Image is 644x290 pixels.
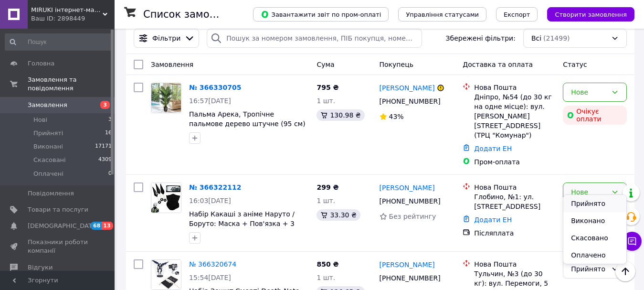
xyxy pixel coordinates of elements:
[207,29,422,48] input: Пошук за номером замовлення, ПІБ покупця, номером телефону, Email, номером накладної
[571,87,607,97] div: Нове
[189,84,241,91] a: № 366330705
[563,106,627,125] div: Очікує оплати
[398,7,486,21] button: Управління статусами
[31,14,115,23] div: Ваш ID: 2898449
[474,259,555,269] div: Нова Пошта
[474,228,555,238] div: Післяплата
[189,260,236,268] a: № 366320674
[28,189,74,198] span: Повідомлення
[143,9,240,20] h1: Список замовлень
[538,10,634,18] a: Створити замовлення
[317,197,335,204] span: 1 шт.
[474,269,555,288] div: Тульчин, №3 (до 30 кг): вул. Перемоги, 5
[317,109,364,121] div: 130.98 ₴
[28,238,88,255] span: Показники роботи компанії
[474,192,555,211] div: Глобино, №1: ул. [STREET_ADDRESS]
[380,83,435,93] a: [PERSON_NAME]
[5,33,113,51] input: Пошук
[547,7,634,21] button: Створити замовлення
[463,61,533,68] span: Доставка та оплата
[151,83,181,113] img: Фото товару
[189,110,306,147] a: Пальма Арека, Тропічне пальмове дерево штучне (95 см) | Areca Decor Palm Tree Ховея Кентія
[151,260,181,290] img: Фото товару
[531,33,541,43] span: Всі
[474,145,512,152] a: Додати ЕН
[152,33,180,43] span: Фільтри
[28,222,98,230] span: [DEMOGRAPHIC_DATA]
[151,61,193,68] span: Замовлення
[389,213,436,220] span: Без рейтингу
[105,129,112,138] span: 16
[543,34,570,42] span: (21499)
[555,11,627,18] span: Створити замовлення
[189,197,231,204] span: 16:03[DATE]
[563,229,626,247] li: Скасовано
[33,170,63,178] span: Оплачені
[108,116,112,124] span: 3
[317,209,360,221] div: 33.30 ₴
[563,195,626,212] li: Прийнято
[189,97,231,105] span: 16:57[DATE]
[389,113,404,120] span: 43%
[406,11,479,18] span: Управління статусами
[33,129,63,138] span: Прийняті
[151,183,181,213] a: Фото товару
[261,10,381,19] span: Завантажити звіт по пром-оплаті
[317,183,338,191] span: 299 ₴
[31,6,103,14] span: MIRUKI інтернет-магазин
[189,210,305,247] a: Набір Какаші з аніме Наруто / Боруто: Маска + Пов'язка + 3 Кунаї | Косплей Ніндзя Какаші Хатаке |...
[151,183,181,213] img: Фото товару
[100,101,110,109] span: 3
[33,116,47,124] span: Нові
[95,142,112,151] span: 17171
[446,33,516,43] span: Збережені фільтри:
[317,61,334,68] span: Cума
[98,156,112,164] span: 4309
[474,216,512,224] a: Додати ЕН
[102,222,113,230] span: 13
[378,95,443,108] div: [PHONE_NUMBER]
[28,59,54,68] span: Головна
[623,232,642,251] button: Чат з покупцем
[380,260,435,269] a: [PERSON_NAME]
[28,263,53,272] span: Відгуки
[33,142,63,151] span: Виконані
[91,222,102,230] span: 68
[28,101,67,109] span: Замовлення
[317,274,335,281] span: 1 шт.
[33,156,66,164] span: Скасовані
[615,261,635,281] button: Наверх
[189,183,241,191] a: № 366322112
[474,183,555,192] div: Нова Пошта
[563,61,587,68] span: Статус
[504,11,530,18] span: Експорт
[378,194,443,208] div: [PHONE_NUMBER]
[189,274,231,281] span: 15:54[DATE]
[378,271,443,285] div: [PHONE_NUMBER]
[253,7,389,21] button: Завантажити звіт по пром-оплаті
[571,264,607,274] div: Прийнято
[151,83,181,113] a: Фото товару
[563,212,626,229] li: Виконано
[317,97,335,105] span: 1 шт.
[474,83,555,92] div: Нова Пошта
[317,260,338,268] span: 850 ₴
[108,170,112,178] span: 0
[474,92,555,140] div: Дніпро, №54 (до 30 кг на одне місце): вул. [PERSON_NAME][STREET_ADDRESS] (ТРЦ "Комунар")
[571,187,607,197] div: Нове
[28,205,88,214] span: Товари та послуги
[380,61,413,68] span: Покупець
[563,247,626,264] li: Оплачено
[380,183,435,193] a: [PERSON_NAME]
[474,157,555,167] div: Пром-оплата
[496,7,538,21] button: Експорт
[151,259,181,290] a: Фото товару
[317,84,338,91] span: 795 ₴
[28,75,115,93] span: Замовлення та повідомлення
